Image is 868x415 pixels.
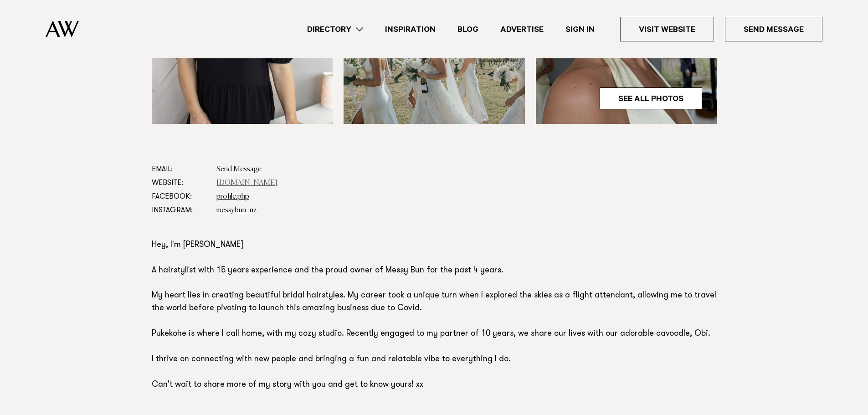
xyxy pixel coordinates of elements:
a: Advertise [489,23,555,36]
a: Sign In [555,23,606,36]
a: profile.php [216,193,249,200]
dt: Website: [152,176,209,190]
a: Blog [447,23,489,36]
a: [DOMAIN_NAME] [216,179,277,187]
a: Send Message [216,166,262,173]
dt: Instagram: [152,204,209,217]
a: Directory [296,23,374,36]
a: See All Photos [600,87,702,109]
p: Hey, I'm [PERSON_NAME] A hairstylist with 15 years experience and the proud owner of Messy Bun fo... [152,239,717,392]
img: Auckland Weddings Logo [46,20,79,37]
a: Send Message [725,17,822,41]
a: messybun_nz [216,207,257,214]
dt: Email: [152,163,209,176]
a: Inspiration [374,23,447,36]
dt: Facebook: [152,190,209,204]
a: Visit Website [620,17,714,41]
